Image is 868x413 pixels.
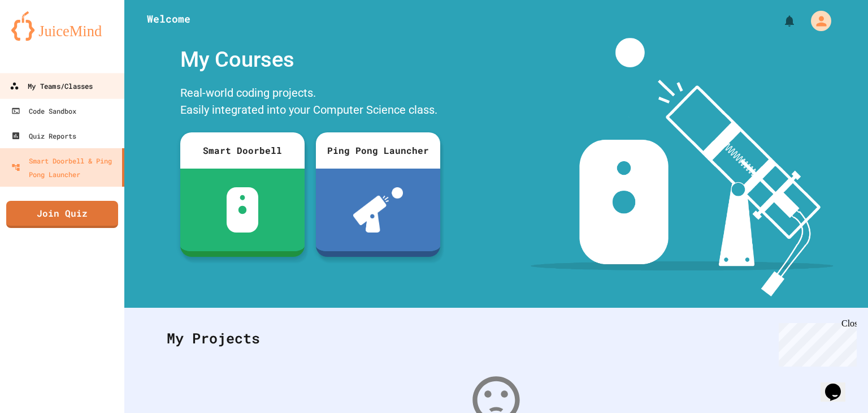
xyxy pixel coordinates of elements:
div: Chat with us now!Close [5,5,78,72]
div: Quiz Reports [11,129,76,143]
a: Join Quiz [6,201,118,228]
img: banner-image-my-projects.png [531,38,834,296]
div: Smart Doorbell [180,132,305,169]
iframe: chat widget [774,319,857,367]
img: ppl-with-ball.png [353,187,403,233]
iframe: chat widget [821,368,857,402]
div: My Projects [155,316,837,360]
img: sdb-white.svg [227,187,259,233]
div: Ping Pong Launcher [316,132,440,169]
div: Code Sandbox [11,104,76,118]
div: Smart Doorbell & Ping Pong Launcher [11,154,118,181]
div: My Courses [175,38,446,81]
div: My Account [799,8,834,34]
div: My Teams/Classes [10,79,93,93]
img: logo-orange.svg [11,11,113,41]
div: Real-world coding projects. Easily integrated into your Computer Science class. [175,81,446,124]
div: My Notifications [762,11,799,31]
